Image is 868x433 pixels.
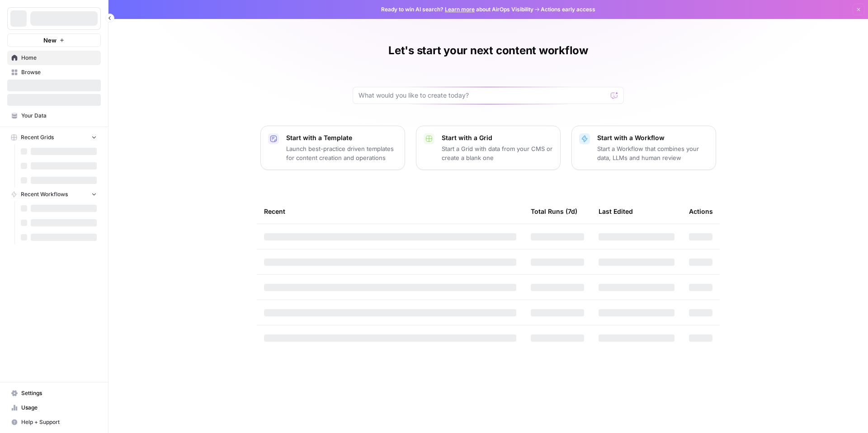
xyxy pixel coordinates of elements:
a: Your Data [7,108,101,123]
a: Settings [7,386,101,400]
p: Start with a Template [286,133,397,142]
span: Your Data [21,112,97,120]
span: New [43,36,57,45]
span: Settings [21,389,97,397]
span: Home [21,54,97,62]
p: Start a Grid with data from your CMS or create a blank one [442,144,553,162]
button: Recent Grids [7,131,101,144]
div: Actions [689,199,713,224]
div: Recent [264,199,516,224]
div: Last Edited [599,199,633,224]
button: Start with a GridStart a Grid with data from your CMS or create a blank one [416,126,561,170]
p: Start with a Grid [442,133,553,142]
button: Start with a WorkflowStart a Workflow that combines your data, LLMs and human review [571,126,716,170]
input: What would you like to create today? [359,91,607,100]
h1: Let's start your next content workflow [388,43,588,58]
span: Browse [21,68,97,76]
a: Home [7,51,101,65]
span: Recent Grids [21,133,54,141]
p: Start a Workflow that combines your data, LLMs and human review [597,144,708,162]
p: Launch best-practice driven templates for content creation and operations [286,144,397,162]
button: New [7,33,101,47]
span: Recent Workflows [21,190,68,198]
button: Help + Support [7,415,101,429]
a: Learn more [445,6,475,13]
a: Usage [7,400,101,415]
a: Browse [7,65,101,80]
span: Help + Support [21,418,97,426]
button: Recent Workflows [7,188,101,201]
span: Ready to win AI search? about AirOps Visibility [381,5,533,14]
span: Actions early access [541,5,595,14]
div: Total Runs (7d) [531,199,577,224]
p: Start with a Workflow [597,133,708,142]
span: Usage [21,404,97,412]
button: Start with a TemplateLaunch best-practice driven templates for content creation and operations [260,126,405,170]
